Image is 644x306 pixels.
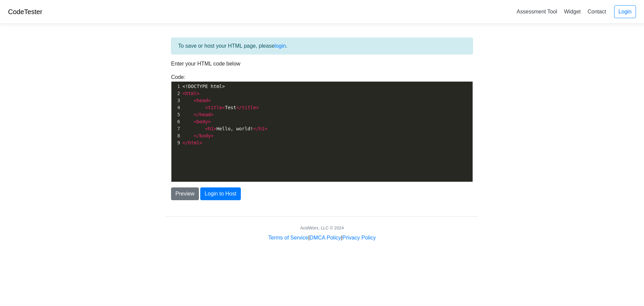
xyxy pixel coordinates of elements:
span: > [200,140,202,145]
p: Enter your HTML code below [171,60,473,68]
div: 1 [171,83,181,90]
a: CodeTester [8,8,42,15]
div: 2 [171,90,181,97]
span: html [188,140,200,145]
button: Login to Host [200,187,240,200]
div: 9 [171,139,181,146]
div: 3 [171,97,181,104]
span: html [185,91,197,96]
span: < [194,98,197,103]
span: head [200,112,211,117]
a: Widget [561,6,583,17]
span: </ [253,126,259,131]
a: Terms of Service [268,235,308,241]
div: 8 [171,132,181,139]
span: </ [182,140,188,145]
div: 5 [171,111,181,118]
span: title [242,105,256,110]
span: > [211,112,213,117]
a: DMCA Policy [310,235,341,241]
span: </ [194,112,200,117]
a: login [275,43,286,49]
span: > [264,126,267,131]
button: Preview [171,187,199,200]
span: Test [182,105,259,110]
div: AcidWorx, LLC © 2024 [300,225,344,231]
div: 4 [171,104,181,111]
div: | | [268,234,376,242]
span: head [197,98,208,103]
div: 7 [171,125,181,132]
span: title [208,105,222,110]
a: Contact [585,6,609,17]
span: h1 [208,126,214,131]
span: </ [194,133,200,138]
span: > [214,126,216,131]
span: > [208,98,211,103]
span: body [197,119,208,124]
span: > [256,105,259,110]
span: < [205,105,208,110]
div: Code: [166,73,478,182]
a: Assessment Tool [514,6,560,17]
a: Privacy Policy [342,235,376,241]
span: > [222,105,225,110]
div: 6 [171,118,181,125]
span: > [197,91,199,96]
span: </ [236,105,242,110]
span: Hello, world! [182,126,267,131]
span: < [182,91,185,96]
span: body [200,133,211,138]
span: h1 [259,126,265,131]
span: < [194,119,197,124]
span: <!DOCTYPE html> [182,84,225,89]
span: > [211,133,213,138]
a: Login [614,5,636,18]
span: < [205,126,208,131]
div: To save or host your HTML page, please . [171,38,473,54]
span: > [208,119,211,124]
